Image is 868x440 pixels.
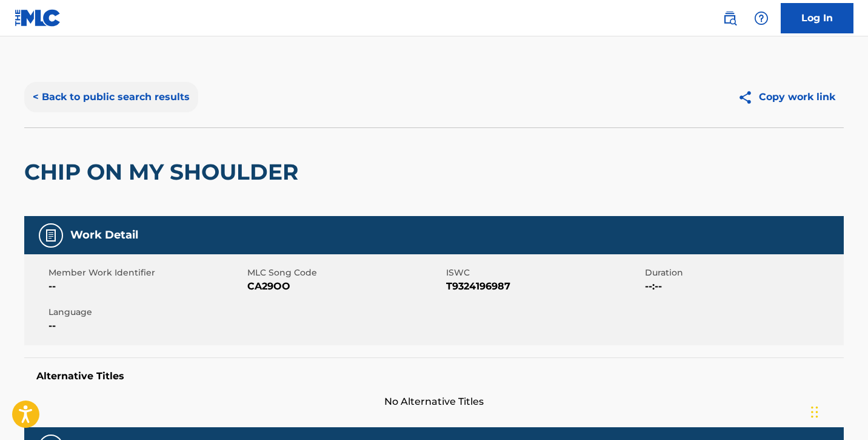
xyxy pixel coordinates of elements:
[247,279,443,294] span: CA29OO
[749,6,773,30] div: Help
[48,306,244,319] span: Language
[807,382,868,440] iframe: Chat Widget
[24,82,198,112] button: < Back to public search results
[723,11,737,25] img: search
[44,228,58,243] img: Work Detail
[15,9,61,27] img: MLC Logo
[247,266,443,279] span: MLC Song Code
[48,319,244,333] span: --
[738,90,759,105] img: Copy work link
[446,266,642,279] span: ISWC
[48,266,244,279] span: Member Work Identifier
[36,370,832,382] h5: Alternative Titles
[24,394,844,409] span: No Alternative Titles
[24,158,304,186] h2: CHIP ON MY SHOULDER
[70,228,138,242] h5: Work Detail
[718,6,742,30] a: Public Search
[729,82,844,112] button: Copy work link
[645,279,841,294] span: --:--
[781,3,853,33] a: Log In
[446,279,642,294] span: T9324196987
[48,279,244,294] span: --
[645,266,841,279] span: Duration
[811,394,818,430] div: Drag
[754,11,769,25] img: help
